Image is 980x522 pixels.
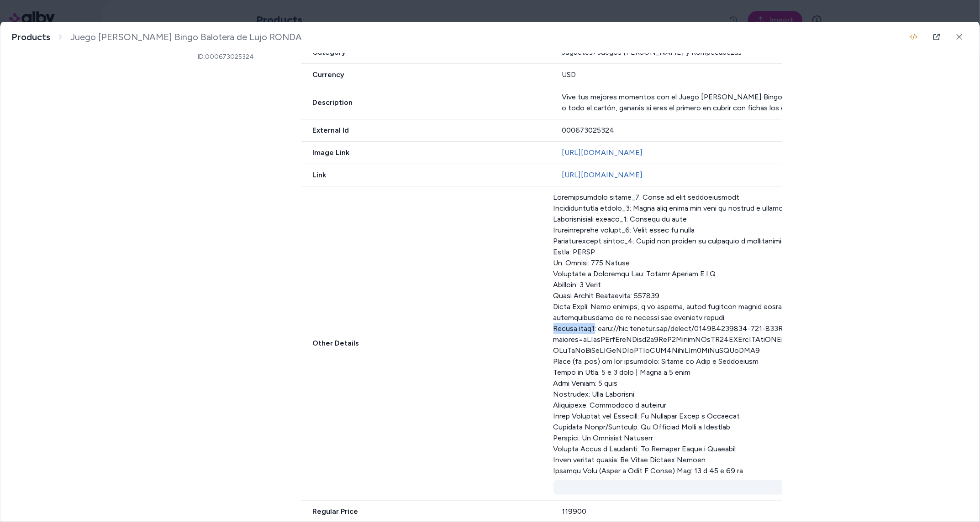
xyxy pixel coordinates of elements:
span: Link [301,170,551,181]
p: ID: 000673025324 [198,52,279,62]
a: [URL][DOMAIN_NAME] [562,148,643,157]
span: External Id [301,125,551,136]
a: [URL][DOMAIN_NAME] [562,171,643,179]
nav: breadcrumb [11,31,302,43]
span: Regular Price [301,506,551,517]
span: Image Link [301,147,551,158]
span: Juego [PERSON_NAME] Bingo Balotera de Lujo RONDA [70,31,302,43]
span: Currency [301,69,551,80]
a: Products [11,31,50,43]
span: Description [301,97,551,108]
span: Other Details [301,338,543,349]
